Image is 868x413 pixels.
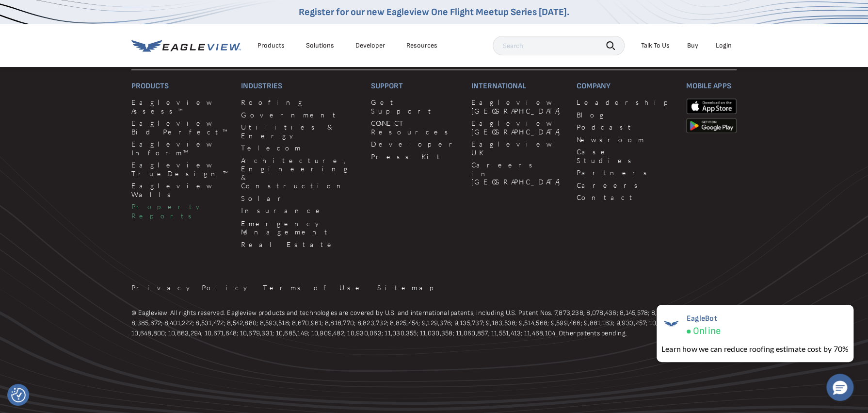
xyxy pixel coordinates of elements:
[371,152,460,161] a: Press Kit
[577,98,675,107] a: Leadership
[471,119,565,136] a: Eagleview [GEOGRAPHIC_DATA]
[241,111,359,119] a: Government
[131,119,229,136] a: Eagleview Bid Perfect™
[241,240,359,248] a: Real Estate
[826,374,853,401] button: Hello, have a question? Let’s chat.
[577,168,675,177] a: Partners
[577,135,675,144] a: Newsroom
[406,41,437,50] div: Resources
[355,41,385,50] a: Developer
[687,314,721,323] span: EagleBot
[257,41,285,50] div: Products
[241,82,359,91] h3: Industries
[299,6,569,18] a: Register for our new Eagleview One Flight Meetup Series [DATE].
[577,123,675,132] a: Podcast
[131,82,229,91] h3: Products
[131,161,229,178] a: Eagleview TrueDesign™
[371,98,460,115] a: Get Support
[131,182,229,198] a: Eagleview Walls
[577,82,675,91] h3: Company
[686,118,737,133] img: google-play-store_b9643a.png
[263,283,366,292] a: Terms of Use
[471,161,565,186] a: Careers in [GEOGRAPHIC_DATA]
[661,343,849,355] div: Learn how we can reduce roofing estimate cost by 70%
[306,41,334,50] div: Solutions
[241,206,359,215] a: Insurance
[577,181,675,190] a: Careers
[131,140,229,157] a: Eagleview Inform™
[471,140,565,157] a: Eagleview UK
[241,98,359,107] a: Roofing
[577,111,675,119] a: Blog
[131,202,229,219] a: Property Reports
[11,388,26,402] button: Consent Preferences
[371,119,460,136] a: CONNECT Resources
[241,123,359,140] a: Utilities & Energy
[577,148,675,165] a: Case Studies
[241,219,359,236] a: Emergency Management
[241,156,359,190] a: Architecture, Engineering & Construction
[471,98,565,115] a: Eagleview [GEOGRAPHIC_DATA]
[686,82,737,91] h3: Mobile Apps
[371,140,460,149] a: Developer
[241,194,359,203] a: Solar
[131,98,229,115] a: Eagleview Assess™
[371,82,460,91] h3: Support
[693,325,721,337] span: Online
[131,283,251,292] a: Privacy Policy
[641,41,670,50] div: Talk To Us
[131,307,737,338] p: © Eagleview. All rights reserved. Eagleview products and technologies are covered by U.S. and int...
[686,98,737,114] img: apple-app-store.png
[471,82,565,91] h3: International
[377,283,440,292] a: Sitemap
[577,193,675,202] a: Contact
[11,388,26,402] img: Revisit consent button
[716,41,732,50] div: Login
[661,314,681,333] img: EagleBot
[687,41,698,50] a: Buy
[241,144,359,152] a: Telecom
[493,36,625,55] input: Search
